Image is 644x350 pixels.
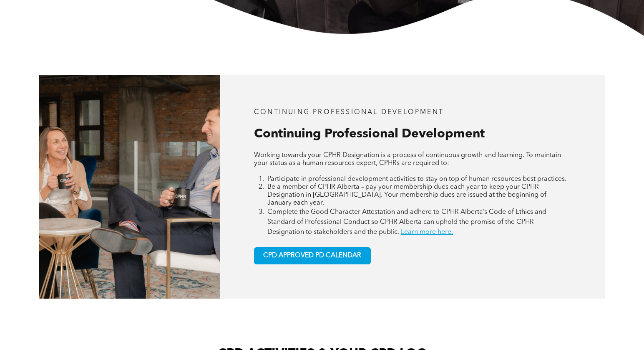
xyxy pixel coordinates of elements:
span: Continuing Professional Development [254,128,485,140]
span: CPD APPROVED PD CALENDAR [263,252,361,260]
span: Participate in professional development activities to stay on top of human resources best practices. [267,176,566,183]
a: Learn more here. [401,229,453,236]
span: Working towards your CPHR Designation is a process of continuous growth and learning. To maintain... [254,152,561,167]
span: Complete the Good Character Attestation and adhere to CPHR Alberta’s Code of Ethics and Standard ... [267,209,546,236]
span: Be a member of CPHR Alberta – pay your membership dues each year to keep your CPHR Designation in... [267,184,546,206]
a: CPD APPROVED PD CALENDAR [254,247,371,264]
span: CONTINUING PROFESSIONAL DEVELOPMENT [254,109,444,116]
